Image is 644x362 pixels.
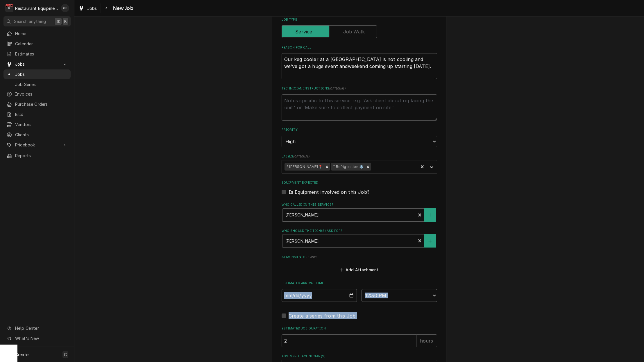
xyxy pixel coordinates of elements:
a: Bills [3,110,71,119]
span: C [64,352,67,358]
span: Vendors [15,121,68,128]
a: Invoices [3,89,71,99]
div: Technician Instructions [282,86,437,120]
div: Reason For Call [282,45,437,79]
button: Search anything⌘K [3,16,71,26]
div: Equipment Expected [282,180,437,195]
textarea: Our keg cooler at a [GEOGRAPHIC_DATA] is not cooling and we've got a huge event andweekend coming... [282,53,437,79]
a: Go to Help Center [3,323,71,333]
a: Vendors [3,120,71,129]
span: What's New [15,335,67,341]
div: Estimated Arrival Time [282,281,437,302]
span: New Job [111,4,133,12]
span: Help Center [15,325,67,331]
span: ( optional ) [293,155,310,158]
a: Go to Jobs [3,59,71,69]
label: Attachments [282,255,437,259]
a: Jobs [76,3,99,13]
div: Remove ¹ Beckley📍 [324,163,330,171]
span: Jobs [15,71,68,77]
a: Go to Pricebook [3,140,71,150]
span: Job Series [15,81,68,87]
svg: Create New Contact [428,239,432,243]
div: R [5,4,13,12]
span: Estimates [15,51,68,57]
div: Restaurant Equipment Diagnostics [15,5,58,11]
div: Gary Beaver's Avatar [61,4,69,12]
a: Job Series [3,80,71,89]
span: Clients [15,132,68,138]
label: Estimated Arrival Time [282,281,437,286]
div: Remove ⁴ Refrigeration ❄️ [365,163,371,171]
label: Is Equipment involved on this Job? [289,189,369,196]
label: Reason For Call [282,45,437,50]
label: Equipment Expected [282,180,437,185]
label: Technician Instructions [282,86,437,91]
span: Jobs [15,61,59,67]
button: Add Attachment [339,266,380,274]
button: Navigate back [102,3,111,13]
span: Invoices [15,91,68,97]
svg: Create New Contact [428,213,432,217]
div: Restaurant Equipment Diagnostics's Avatar [5,4,13,12]
a: Jobs [3,69,71,79]
span: Search anything [14,18,46,24]
span: Create [15,352,28,357]
span: Bills [15,111,68,117]
div: Who called in this service? [282,202,437,221]
label: Priority [282,128,437,132]
span: ( if any ) [305,255,316,259]
button: Create New Contact [424,234,436,248]
a: Purchase Orders [3,99,71,109]
a: Go to What's New [3,334,71,343]
label: Who called in this service? [282,202,437,207]
label: Assigned Technician(s) [282,354,437,359]
a: Reports [3,151,71,160]
div: ⁴ Refrigeration ❄️ [331,163,365,171]
div: ¹ [PERSON_NAME]📍 [285,163,324,171]
input: Date [282,289,357,302]
a: Estimates [3,49,71,59]
span: Jobs [87,5,97,11]
div: Estimated Job Duration [282,326,437,347]
label: Who should the tech(s) ask for? [282,229,437,233]
label: Create a series from this Job [289,312,356,319]
div: GB [61,4,69,12]
a: Clients [3,130,71,139]
span: K [64,18,67,24]
a: Calendar [3,39,71,49]
button: Create New Contact [424,208,436,222]
span: Purchase Orders [15,101,68,107]
label: Labels [282,154,437,159]
span: ⌘ [56,18,60,24]
label: Estimated Job Duration [282,326,437,331]
label: Job Type [282,17,437,22]
div: Priority [282,128,437,147]
div: Job Type [282,17,437,38]
select: Time Select [362,289,437,302]
span: Home [15,31,68,37]
div: Who should the tech(s) ask for? [282,229,437,248]
span: ( optional ) [329,87,346,90]
a: Home [3,29,71,38]
div: Labels [282,154,437,173]
div: Attachments [282,255,437,274]
span: Reports [15,153,68,159]
span: Pricebook [15,142,59,148]
div: hours [416,334,437,347]
span: Calendar [15,41,68,47]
